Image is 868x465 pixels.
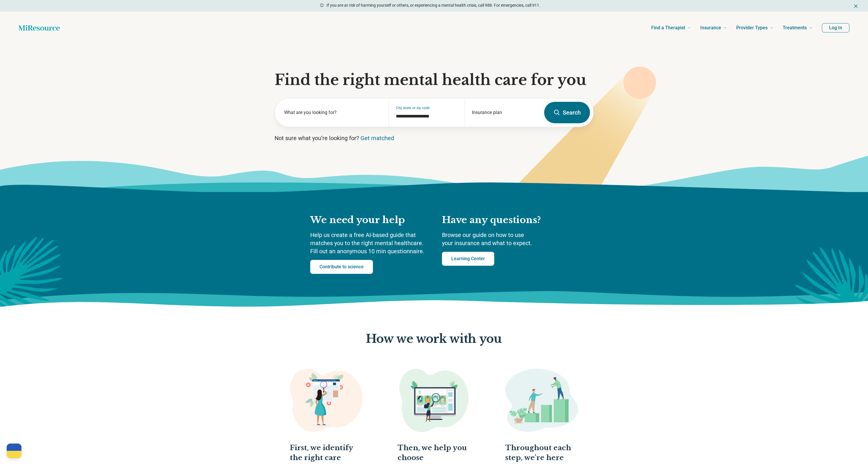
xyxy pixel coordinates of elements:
a: Insurance [700,16,727,39]
span: Insurance [700,24,721,32]
p: Browse our guide on how to use your insurance and what to expect. [442,231,558,247]
a: Provider Types [736,16,773,39]
a: Treatments [783,16,813,39]
h1: Find the right mental health care for you [275,71,594,89]
p: If you are at risk of harming yourself or others, or experiencing a mental health crisis, call 98... [326,2,540,8]
a: Contribute to science [310,260,373,274]
p: Then, we help you choose [398,443,470,462]
a: Find a Therapist [651,16,691,39]
h2: We need your help [310,214,430,226]
span: Find a Therapist [651,24,685,32]
a: Home page [19,22,60,34]
p: Not sure what you’re looking for? [275,134,594,142]
p: First, we identify the right care [290,443,363,462]
span: Treatments [783,24,807,32]
p: How we work with you [366,332,502,346]
p: Help us create a free AI-based guide that matches you to the right mental healthcare. Fill out an... [310,231,430,255]
button: Search [544,102,590,123]
a: Learning Center [442,252,494,266]
h2: Have any questions? [442,214,558,226]
label: What are you looking for? [284,109,382,116]
a: Get matched [360,135,394,142]
p: Throughout each step, we're here [505,443,578,462]
span: Provider Types [736,24,768,32]
button: Log In [822,23,849,32]
button: Dismiss [853,2,859,9]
